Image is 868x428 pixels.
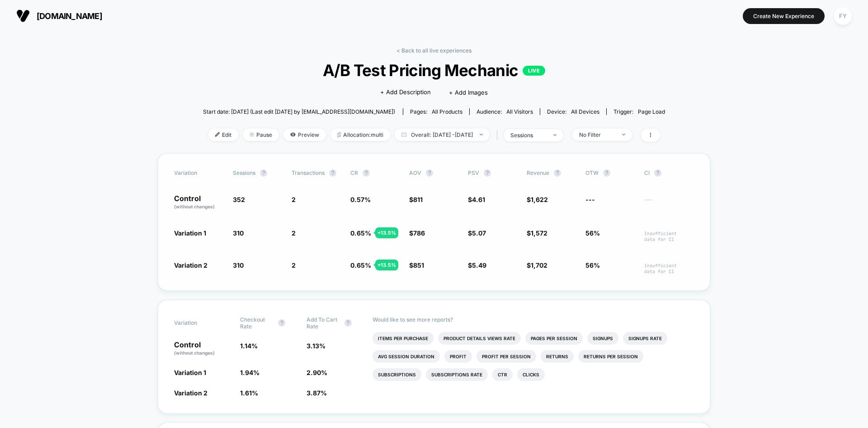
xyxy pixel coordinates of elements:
[174,261,208,269] span: Variation 2
[644,263,694,274] span: Insufficient data for CI
[644,169,694,177] span: CI
[410,108,462,115] div: Pages:
[409,169,421,176] span: AOV
[174,204,215,209] span: (without changes)
[363,169,370,177] button: ?
[409,261,424,269] span: $
[432,108,462,115] span: all products
[37,11,102,21] span: [DOMAIN_NAME]
[585,196,595,203] span: ---
[373,350,440,363] li: Avg Session Duration
[292,196,296,203] span: 2
[292,169,325,176] span: Transactions
[337,132,341,137] img: rebalance
[480,134,483,135] img: end
[484,169,491,177] button: ?
[401,132,406,137] img: calendar
[174,195,224,210] p: Control
[16,9,30,23] img: Visually logo
[344,319,352,327] button: ?
[375,260,398,270] div: + 13.5 %
[307,389,327,397] span: 3.87 %
[468,169,479,176] span: PSV
[233,196,245,203] span: 352
[531,229,547,237] span: 1,572
[174,350,215,356] span: (without changes)
[226,61,642,80] span: A/B Test Pricing Mechanic
[396,47,472,54] a: < Back to all live experiences
[208,129,238,141] span: Edit
[638,108,665,115] span: Page Load
[373,316,694,323] p: Would like to see more reports?
[527,229,547,237] span: $
[506,108,533,115] span: All Visitors
[233,261,244,269] span: 310
[571,108,599,115] span: all devices
[603,169,610,177] button: ?
[579,131,615,138] div: No Filter
[613,108,665,115] div: Trigger:
[654,169,661,177] button: ?
[215,132,220,137] img: edit
[409,196,423,203] span: $
[472,229,486,237] span: 5.07
[233,229,244,237] span: 310
[527,261,547,269] span: $
[578,350,643,363] li: Returns Per Session
[260,169,267,177] button: ?
[585,261,600,269] span: 56%
[174,341,231,356] p: Control
[174,169,224,177] span: Variation
[307,316,340,330] span: Add To Cart Rate
[250,132,254,137] img: end
[587,332,618,345] li: Signups
[350,196,371,203] span: 0.57 %
[527,169,549,176] span: Revenue
[472,261,486,269] span: 5.49
[413,229,425,237] span: 786
[476,108,533,115] div: Audience:
[438,332,521,345] li: Product Details Views Rate
[553,134,557,136] img: end
[243,129,279,141] span: Pause
[585,169,635,177] span: OTW
[510,132,547,139] div: sessions
[585,229,600,237] span: 56%
[644,231,694,242] span: Insufficient data for CI
[743,8,825,24] button: Create New Experience
[426,169,433,177] button: ?
[426,368,488,381] li: Subscriptions Rate
[174,229,206,237] span: Variation 1
[240,342,258,350] span: 1.14 %
[350,169,358,176] span: CR
[307,369,327,376] span: 2.90 %
[449,89,488,96] span: + Add Images
[292,261,296,269] span: 2
[468,261,486,269] span: $
[174,316,224,330] span: Variation
[527,196,548,203] span: $
[623,332,667,345] li: Signups Rate
[523,66,545,76] p: LIVE
[540,108,606,115] span: Device:
[531,261,547,269] span: 1,702
[350,229,371,237] span: 0.65 %
[329,169,336,177] button: ?
[174,389,208,397] span: Variation 2
[413,196,423,203] span: 811
[278,319,285,327] button: ?
[476,350,536,363] li: Profit Per Session
[395,129,490,141] span: Overall: [DATE] - [DATE]
[644,197,694,210] span: ---
[240,369,259,376] span: 1.94 %
[233,169,255,176] span: Sessions
[622,134,625,135] img: end
[541,350,574,363] li: Returns
[375,227,398,238] div: + 13.5 %
[554,169,561,177] button: ?
[834,7,852,25] div: FY
[240,389,258,397] span: 1.61 %
[174,369,206,376] span: Variation 1
[468,229,486,237] span: $
[380,88,431,97] span: + Add Description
